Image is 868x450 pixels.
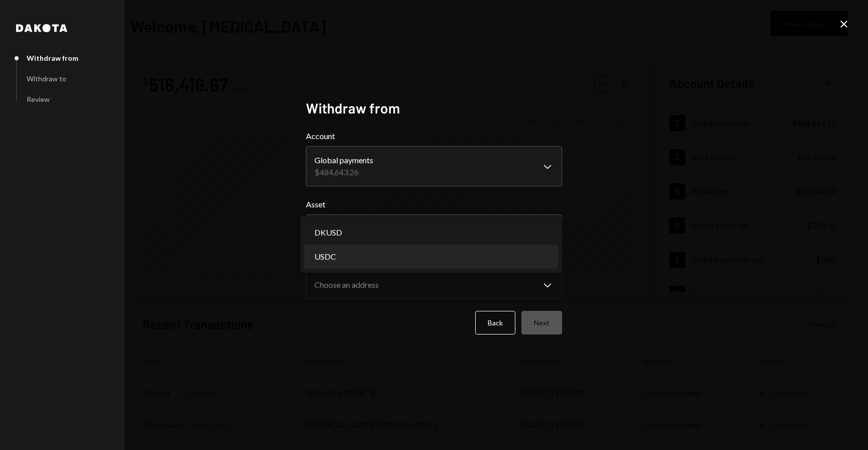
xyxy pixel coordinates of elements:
[475,311,515,334] button: Back
[306,214,562,243] button: Asset
[27,95,50,103] div: Review
[314,227,342,239] span: DKUSD
[314,251,336,263] span: USDC
[306,271,562,299] button: Source Address
[306,146,562,186] button: Account
[306,198,562,210] label: Asset
[306,98,562,118] h2: Withdraw from
[306,130,562,142] label: Account
[27,74,66,83] div: Withdraw to
[27,54,78,62] div: Withdraw from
